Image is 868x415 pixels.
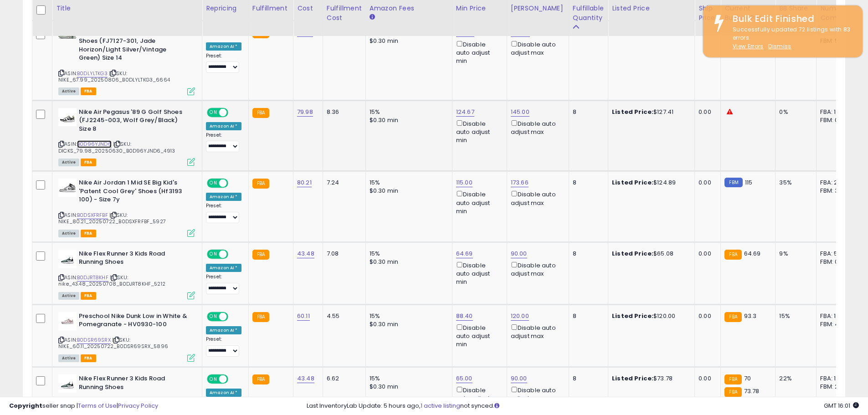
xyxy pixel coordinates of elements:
[206,53,241,73] div: Preset:
[456,323,500,349] div: Disable auto adjust min
[206,274,241,294] div: Preset:
[79,28,190,64] b: Nike Free Metcon 6 Men's Workout Shoes (FJ7127-301, Jade Horizon/Light Silver/Vintage Green) Size 14
[511,118,562,136] div: Disable auto adjust max
[206,122,241,130] div: Amazon AI *
[206,264,241,272] div: Amazon AI *
[699,250,714,258] div: 0.00
[77,140,112,148] a: B0D96YJND6
[779,312,809,320] div: 15%
[370,108,445,116] div: 15%
[58,159,79,166] span: All listings currently available for purchase on Amazon
[612,108,653,116] b: Listed Price:
[612,4,691,13] div: Listed Price
[58,274,165,287] span: | SKU: nike_43.48_20250708_B0DJRT8KHF_5212
[820,179,850,187] div: FBA: 2
[208,108,219,116] span: ON
[77,70,108,77] a: B0DLYLTKG3
[733,42,764,50] u: View Errors
[612,374,688,383] div: $73.78
[327,250,359,258] div: 7.08
[370,312,445,320] div: 15%
[456,178,473,187] a: 115.00
[297,108,313,117] a: 79.98
[573,312,601,320] div: 8
[56,4,198,13] div: Title
[118,401,158,410] a: Privacy Policy
[81,159,96,166] span: FBA
[573,108,601,116] div: 8
[79,179,190,206] b: Nike Air Jordan 1 Mid SE Big Kid's 'Patent Cool Grey' Shoes (Hf3193 100) - Size 7y
[456,39,500,66] div: Disable auto adjust min
[779,374,809,383] div: 22%
[297,178,312,187] a: 80.21
[327,108,359,116] div: 8.36
[370,320,445,328] div: $0.30 min
[78,401,117,410] a: Terms of Use
[58,250,77,268] img: 31xbHwM--7L._SL40_.jpg
[58,108,77,126] img: 31vK8lkXSVL._SL40_.jpg
[612,249,653,258] b: Listed Price:
[612,179,688,187] div: $124.89
[511,323,562,340] div: Disable auto adjust max
[511,178,529,187] a: 173.66
[456,4,503,13] div: Min Price
[744,387,760,395] span: 73.78
[227,108,241,116] span: OFF
[511,374,527,383] a: 90.00
[297,374,314,383] a: 43.48
[252,4,289,13] div: Fulfillment
[612,312,688,320] div: $120.00
[370,4,448,13] div: Amazon Fees
[370,116,445,124] div: $0.30 min
[79,250,190,269] b: Nike Flex Runner 3 Kids Road Running Shoes
[456,374,473,383] a: 65.00
[511,249,527,258] a: 90.00
[699,312,714,320] div: 0.00
[820,374,850,383] div: FBA: 1
[206,42,241,51] div: Amazon AI *
[456,249,473,258] a: 64.69
[206,193,241,201] div: Amazon AI *
[81,87,96,95] span: FBA
[820,108,850,116] div: FBA: 1
[456,118,500,145] div: Disable auto adjust min
[744,249,761,258] span: 64.69
[724,4,771,23] div: Current Buybox Price
[77,211,108,219] a: B0DSXFRFBF
[511,312,529,321] a: 120.00
[297,249,314,258] a: 43.48
[573,250,601,258] div: 8
[779,179,809,187] div: 35%
[612,108,688,116] div: $127.41
[327,374,359,383] div: 6.62
[227,375,241,383] span: OFF
[699,179,714,187] div: 0.00
[456,312,473,321] a: 88.40
[824,401,859,410] span: 2025-10-8 16:01 GMT
[58,354,79,362] span: All listings currently available for purchase on Amazon
[456,189,500,215] div: Disable auto adjust min
[58,374,77,393] img: 31xbHwM--7L._SL40_.jpg
[820,258,850,266] div: FBM: 0
[77,336,111,344] a: B0DSR69SRX
[206,336,241,357] div: Preset:
[307,402,859,410] div: Last InventoryLab Update: 5 hours ago, not synced.
[252,250,269,260] small: FBA
[81,354,96,362] span: FBA
[58,312,77,330] img: 21eH0e+g5UL._SL40_.jpg
[573,374,601,383] div: 8
[612,312,653,320] b: Listed Price:
[208,375,219,383] span: ON
[58,336,168,350] span: | SKU: NIKE_60.11_20250722_B0DSR69SRX_5896
[370,187,445,195] div: $0.30 min
[779,250,809,258] div: 9%
[206,326,241,334] div: Amazon AI *
[327,312,359,320] div: 4.55
[227,250,241,258] span: OFF
[745,178,752,187] span: 115
[79,374,190,394] b: Nike Flex Runner 3 Kids Road Running Shoes
[252,108,269,118] small: FBA
[297,4,319,13] div: Cost
[81,230,96,237] span: FBA
[511,108,529,117] a: 145.00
